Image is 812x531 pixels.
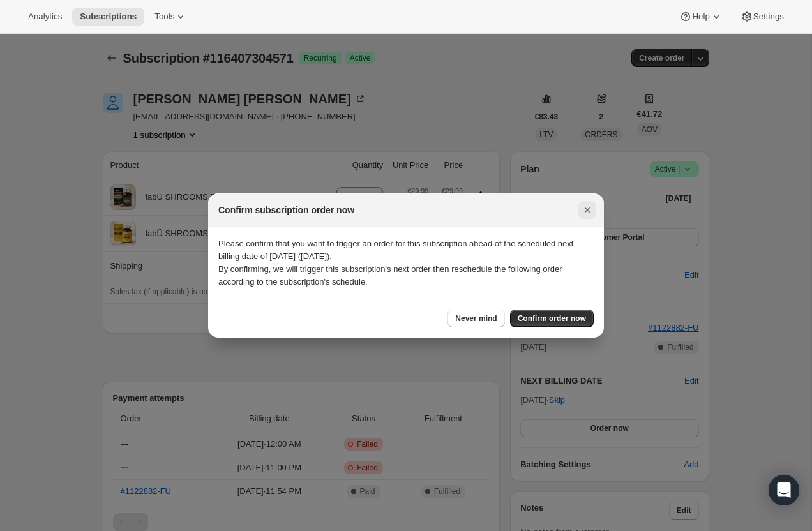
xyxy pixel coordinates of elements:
p: By confirming, we will trigger this subscription's next order then reschedule the following order... [218,263,594,288]
span: Help [692,11,709,22]
p: Please confirm that you want to trigger an order for this subscription ahead of the scheduled nex... [218,237,594,263]
h2: Confirm subscription order now [218,204,354,216]
button: Analytics [20,8,70,26]
span: Subscriptions [80,11,137,22]
button: Confirm order now [510,310,594,327]
button: Help [672,8,730,26]
span: Confirm order now [518,313,586,324]
span: Settings [753,11,784,22]
button: Tools [147,8,195,26]
button: Close [578,201,596,219]
span: Analytics [28,11,62,22]
span: Never mind [455,313,497,324]
div: Open Intercom Messenger [769,475,799,505]
button: Settings [733,8,792,26]
button: Never mind [447,310,504,327]
span: Tools [154,11,174,22]
button: Subscriptions [72,8,144,26]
